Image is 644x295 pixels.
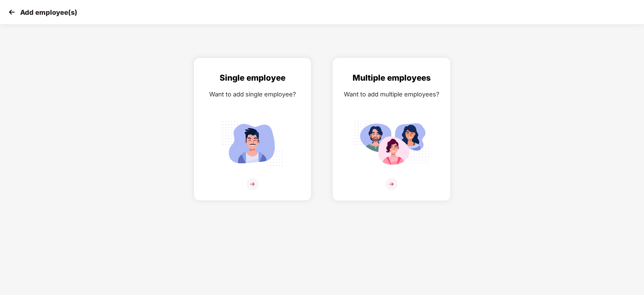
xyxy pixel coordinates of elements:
[215,117,290,170] img: svg+xml;base64,PHN2ZyB4bWxucz0iaHR0cDovL3d3dy53My5vcmcvMjAwMC9zdmciIGlkPSJTaW5nbGVfZW1wbG95ZWUiIH...
[246,178,259,190] img: svg+xml;base64,PHN2ZyB4bWxucz0iaHR0cDovL3d3dy53My5vcmcvMjAwMC9zdmciIHdpZHRoPSIzNiIgaGVpZ2h0PSIzNi...
[354,117,429,170] img: svg+xml;base64,PHN2ZyB4bWxucz0iaHR0cDovL3d3dy53My5vcmcvMjAwMC9zdmciIGlkPSJNdWx0aXBsZV9lbXBsb3llZS...
[7,7,17,17] img: svg+xml;base64,PHN2ZyB4bWxucz0iaHR0cDovL3d3dy53My5vcmcvMjAwMC9zdmciIHdpZHRoPSIzMCIgaGVpZ2h0PSIzMC...
[340,89,443,99] div: Want to add multiple employees?
[201,72,304,84] div: Single employee
[340,72,443,84] div: Multiple employees
[385,178,398,190] img: svg+xml;base64,PHN2ZyB4bWxucz0iaHR0cDovL3d3dy53My5vcmcvMjAwMC9zdmciIHdpZHRoPSIzNiIgaGVpZ2h0PSIzNi...
[201,89,304,99] div: Want to add single employee?
[20,8,77,16] p: Add employee(s)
